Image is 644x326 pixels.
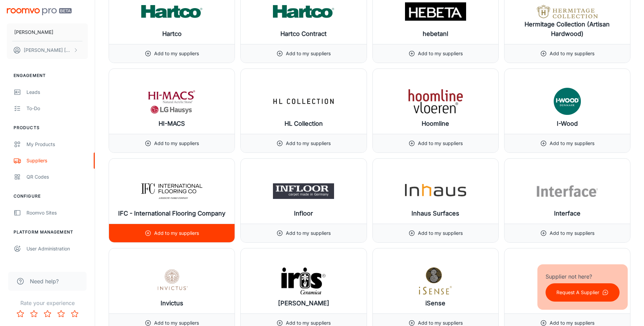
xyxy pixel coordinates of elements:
button: Request A Supplier [546,283,620,302]
img: Iris Ceramica [273,267,334,294]
img: IFC - International Flooring Company [141,178,202,205]
p: Add to my suppliers [286,229,331,237]
button: Rate 5 star [68,307,81,321]
img: HL Collection [273,88,334,115]
p: Add to my suppliers [418,229,463,237]
img: Inhaus Surfaces [405,178,466,205]
h6: IFC - International Flooring Company [118,209,225,218]
h6: iSense [425,299,445,308]
h6: Interface [554,209,581,218]
p: Add to my suppliers [154,140,199,147]
p: Add to my suppliers [550,140,594,147]
h6: Inhaus Surfaces [411,209,459,218]
p: [PERSON_NAME] [14,28,53,36]
div: Leads [26,88,88,96]
div: To-do [26,105,88,112]
h6: I-Wood [557,119,578,128]
div: User Administration [26,245,88,252]
p: Add to my suppliers [154,50,199,57]
p: Add to my suppliers [286,50,331,57]
p: Add to my suppliers [550,229,594,237]
img: Interface [537,178,598,205]
button: Rate 1 star [14,307,27,321]
img: Invictus [141,267,202,294]
img: HI-MACS [141,88,202,115]
button: Rate 4 star [54,307,68,321]
button: Rate 3 star [41,307,54,321]
p: [PERSON_NAME] [PERSON_NAME] [24,46,72,54]
img: Roomvo PRO Beta [7,8,72,15]
p: Add to my suppliers [418,50,463,57]
span: Need help? [30,277,59,285]
div: My Products [26,141,88,148]
div: QR Codes [26,173,88,181]
p: Rate your experience [5,299,89,307]
h6: HI-MACS [159,119,185,128]
p: Add to my suppliers [286,140,331,147]
h6: Invictus [161,299,183,308]
h6: hebetanl [423,29,448,39]
button: Rate 2 star [27,307,41,321]
button: [PERSON_NAME] [PERSON_NAME] [7,41,88,59]
p: Add to my suppliers [550,50,594,57]
img: Infloor [273,178,334,205]
button: [PERSON_NAME] [7,23,88,41]
img: I-Wood [537,88,598,115]
div: Roomvo Sites [26,209,88,217]
h6: HL Collection [284,119,323,128]
img: iSense [405,267,466,294]
h6: Hoomline [422,119,449,128]
img: J+J Flooring Group [537,267,598,294]
p: Add to my suppliers [154,229,199,237]
div: Suppliers [26,157,88,164]
p: Request A Supplier [556,289,599,296]
h6: Hartco Contract [280,29,327,39]
img: Hoomline [405,88,466,115]
h6: Infloor [294,209,313,218]
p: Add to my suppliers [418,140,463,147]
p: Supplier not here? [546,272,620,281]
h6: [PERSON_NAME] [278,299,329,308]
h6: Hermitage Collection (Artisan Hardwood) [510,20,625,39]
h6: Hartco [162,29,182,39]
